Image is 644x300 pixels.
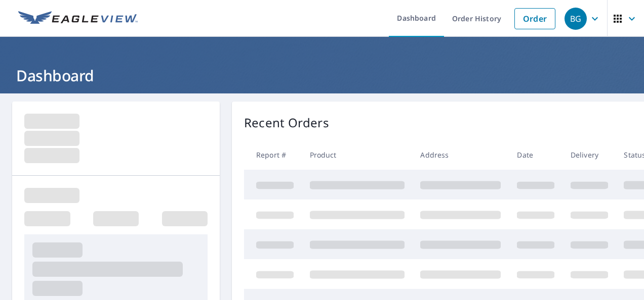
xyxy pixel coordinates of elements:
[12,65,632,86] h1: Dashboard
[412,140,509,170] th: Address
[18,11,138,26] img: EV Logo
[565,8,587,30] div: BG
[562,140,616,170] th: Delivery
[302,140,413,170] th: Product
[244,140,302,170] th: Report #
[509,140,562,170] th: Date
[244,114,329,132] p: Recent Orders
[514,8,555,29] a: Order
